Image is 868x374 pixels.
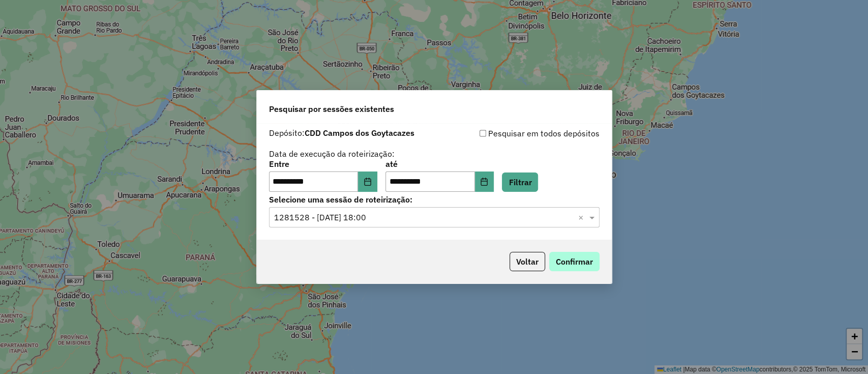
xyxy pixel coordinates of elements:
button: Choose Date [358,171,377,192]
span: Pesquisar por sessões existentes [269,103,394,115]
label: até [385,158,494,170]
label: Entre [269,158,377,170]
label: Depósito: [269,127,414,139]
button: Voltar [510,252,545,271]
button: Confirmar [549,252,600,271]
button: Filtrar [502,172,538,192]
button: Choose Date [475,171,494,192]
span: Clear all [578,211,587,223]
label: Data de execução da roteirização: [269,148,395,160]
strong: CDD Campos dos Goytacazes [305,128,414,138]
div: Pesquisar em todos depósitos [434,127,600,139]
label: Selecione uma sessão de roteirização: [269,193,600,206]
